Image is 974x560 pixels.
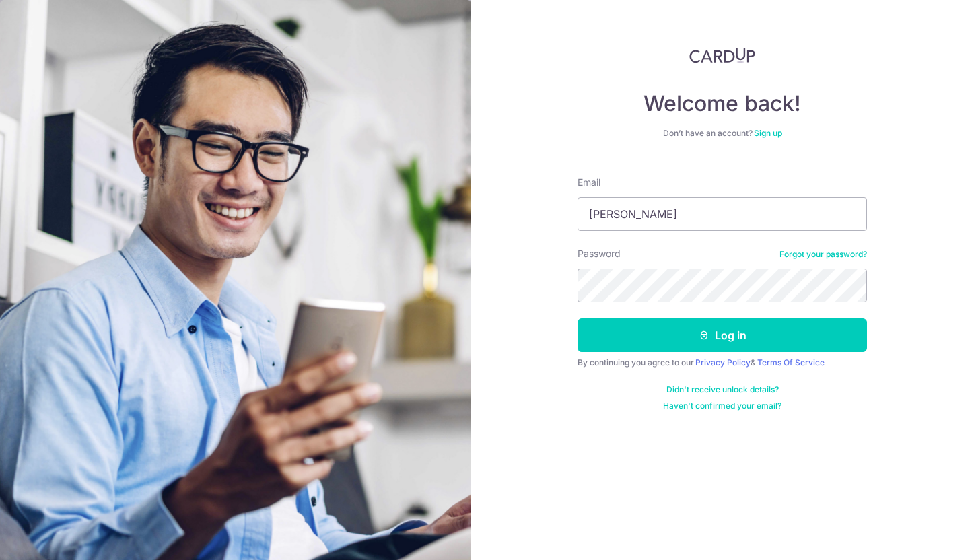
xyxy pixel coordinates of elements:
[578,176,600,189] label: Email
[578,90,867,117] h4: Welcome back!
[578,197,867,231] input: Enter your Email
[578,128,867,139] div: Don’t have an account?
[578,357,867,368] div: By continuing you agree to our &
[754,128,782,138] a: Sign up
[666,384,779,395] a: Didn't receive unlock details?
[578,318,867,352] button: Log in
[779,249,867,260] a: Forgot your password?
[689,47,755,63] img: CardUp Logo
[757,357,825,367] a: Terms Of Service
[663,400,781,411] a: Haven't confirmed your email?
[695,357,751,367] a: Privacy Policy
[578,247,621,260] label: Password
